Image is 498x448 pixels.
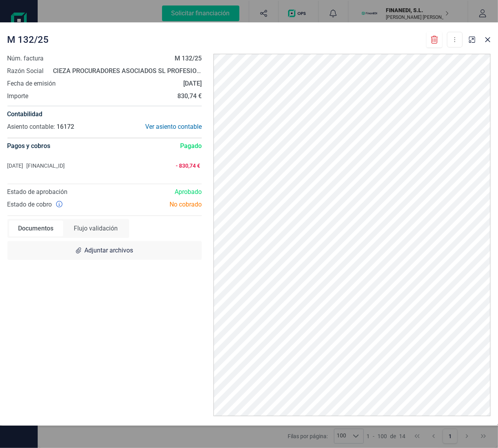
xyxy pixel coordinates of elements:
strong: CIEZA PROCURADORES ASOCIADOS SL PROFESIONAL [53,67,209,75]
span: Pagado [180,141,202,151]
div: Documentos [9,221,63,236]
span: M 132/25 [7,33,49,46]
span: 16172 [57,123,75,130]
div: Adjuntar archivos [7,241,202,260]
span: - 830,74 € [162,162,200,170]
div: No cobrado [104,200,208,209]
span: Núm. factura [7,54,44,63]
strong: M 132/25 [175,55,202,62]
span: Fecha de emisión [7,79,56,88]
h4: Contabilidad [7,110,202,119]
span: Razón Social [7,66,44,76]
span: Adjuntar archivos [84,246,133,255]
span: Estado de aprobación [7,188,68,196]
div: Ver asiento contable [104,122,202,132]
strong: 830,74 € [177,92,202,100]
span: [FINANCIAL_ID] [27,162,65,170]
span: [DATE] [7,162,24,170]
h4: Pagos y cobros [7,138,51,154]
div: Flujo validación [65,221,128,236]
div: Aprobado [104,187,208,197]
span: Estado de cobro [7,200,52,209]
span: Asiento contable: [7,123,55,130]
strong: [DATE] [183,80,202,87]
span: Importe [7,91,29,101]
